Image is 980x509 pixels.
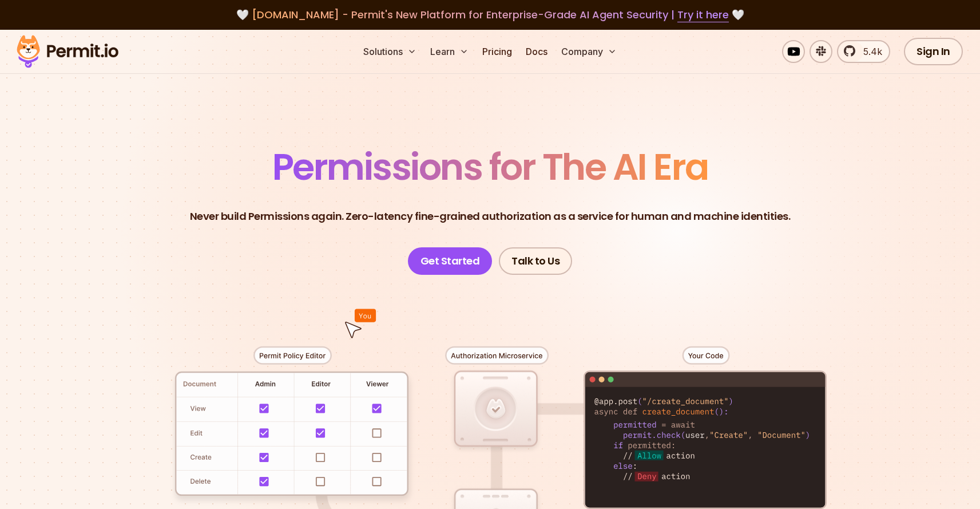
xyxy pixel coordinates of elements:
[557,40,621,63] button: Company
[408,247,493,275] a: Get Started
[837,40,890,63] a: 5.4k
[478,40,517,63] a: Pricing
[190,208,791,224] p: Never build Permissions again. Zero-latency fine-grained authorization as a service for human and...
[904,38,963,65] a: Sign In
[359,40,421,63] button: Solutions
[856,45,882,58] span: 5.4k
[499,247,572,275] a: Talk to Us
[677,7,729,22] a: Try it here
[521,40,552,63] a: Docs
[11,32,124,71] img: Permit logo
[27,7,953,23] div: 🤍 🤍
[272,141,708,192] span: Permissions for The AI Era
[252,7,729,22] span: [DOMAIN_NAME] - Permit's New Platform for Enterprise-Grade AI Agent Security |
[426,40,473,63] button: Learn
